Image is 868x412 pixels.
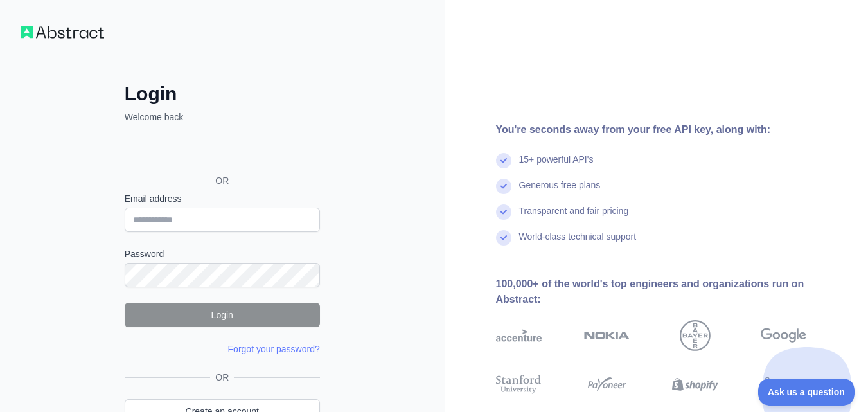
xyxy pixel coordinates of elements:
label: Email address [125,192,320,205]
img: Workflow [21,26,104,39]
h2: Login [125,82,320,105]
span: OR [205,174,239,187]
iframe: Toggle Customer Support [758,379,855,406]
div: 15+ powerful API's [519,153,594,179]
img: airbnb [761,373,806,396]
span: OR [210,371,234,384]
img: shopify [672,373,718,396]
div: 100,000+ of the world's top engineers and organizations run on Abstract: [496,276,848,307]
img: check mark [496,230,511,246]
div: Transparent and fair pricing [519,204,629,230]
a: Forgot your password? [228,344,320,354]
iframe: Sign in with Google Button [118,138,324,166]
div: World-class technical support [519,230,637,256]
img: check mark [496,204,511,220]
div: You're seconds away from your free API key, along with: [496,122,848,138]
p: Welcome back [125,111,320,123]
label: Password [125,247,320,260]
img: check mark [496,153,511,168]
img: payoneer [584,373,630,396]
img: bayer [680,320,711,351]
img: check mark [496,179,511,194]
div: Generous free plans [519,179,601,204]
img: google [761,320,806,351]
button: Login [125,303,320,327]
img: nokia [584,320,630,351]
img: stanford university [496,373,542,396]
img: accenture [496,320,542,351]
